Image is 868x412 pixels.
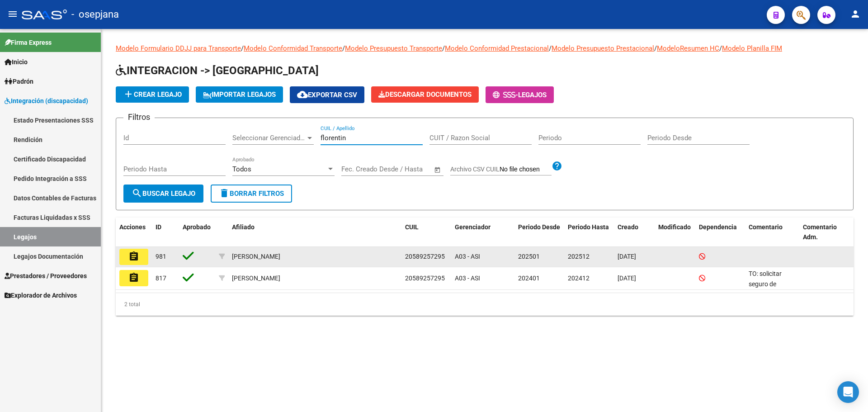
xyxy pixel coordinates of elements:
[745,218,799,247] datatable-header-cell: Comentario
[552,161,562,171] mat-icon: help
[433,165,443,175] button: Open calendar
[371,86,479,103] button: Descargar Documentos
[618,253,636,260] span: [DATE]
[128,272,139,283] mat-icon: assignment
[232,165,251,173] span: Todos
[564,218,614,247] datatable-header-cell: Periodo Hasta
[196,86,283,103] button: IMPORTAR LEGAJOS
[5,96,88,106] span: Integración (discapacidad)
[219,188,230,199] mat-icon: delete
[405,223,419,231] span: CUIL
[658,223,691,231] span: Modificado
[655,218,695,247] datatable-header-cell: Modificado
[500,166,552,174] input: Archivo CSV CUIL
[116,44,241,52] a: Modelo Formulario DDJJ para Transporte
[297,91,357,99] span: Exportar CSV
[116,86,189,103] button: Crear Legajo
[297,89,308,100] mat-icon: cloud_download
[405,253,445,260] span: 20589257295
[156,275,166,282] span: 817
[5,290,77,300] span: Explorador de Archivos
[5,38,52,47] span: Firma Express
[518,275,540,282] span: 202401
[123,90,182,99] span: Crear Legajo
[493,91,518,99] span: -
[837,381,859,403] div: Open Intercom Messenger
[455,275,480,282] span: A03 - ASI
[455,223,491,231] span: Gerenciador
[132,188,142,199] mat-icon: search
[405,275,445,282] span: 20589257295
[749,223,783,231] span: Comentario
[232,251,280,262] div: [PERSON_NAME]
[232,223,255,231] span: Afiliado
[179,218,215,247] datatable-header-cell: Aprobado
[116,218,152,247] datatable-header-cell: Acciones
[119,223,146,231] span: Acciones
[445,44,549,52] a: Modelo Conformidad Prestacional
[123,89,134,99] mat-icon: add
[156,253,166,260] span: 981
[518,91,547,99] span: Legajos
[803,223,837,241] span: Comentario Adm.
[228,218,401,247] datatable-header-cell: Afiliado
[799,218,854,247] datatable-header-cell: Comentario Adm.
[232,273,280,284] div: [PERSON_NAME]
[618,223,638,231] span: Creado
[244,44,342,52] a: Modelo Conformidad Transporte
[552,44,654,52] a: Modelo Presupuesto Prestacional
[401,218,451,247] datatable-header-cell: CUIL
[568,253,590,260] span: 202512
[232,134,306,142] span: Seleccionar Gerenciador
[5,76,33,86] span: Padrón
[657,44,719,52] a: ModeloResumen HC
[568,275,590,282] span: 202412
[514,218,564,247] datatable-header-cell: Periodo Desde
[568,223,609,231] span: Periodo Hasta
[749,270,793,318] span: TO: solicitar seguro de responsabilidad civil profesional vigente
[156,223,161,231] span: ID
[455,253,480,260] span: A03 - ASI
[116,293,854,316] div: 2 total
[5,57,28,67] span: Inicio
[699,223,737,231] span: Dependencia
[211,185,292,203] button: Borrar Filtros
[5,271,87,281] span: Prestadores / Proveedores
[386,165,430,173] input: Fecha fin
[290,86,364,103] button: Exportar CSV
[341,165,378,173] input: Fecha inicio
[614,218,655,247] datatable-header-cell: Creado
[116,43,854,316] div: / / / / / /
[128,251,139,262] mat-icon: assignment
[7,9,18,19] mat-icon: menu
[183,223,211,231] span: Aprobado
[695,218,745,247] datatable-header-cell: Dependencia
[378,90,472,99] span: Descargar Documentos
[152,218,179,247] datatable-header-cell: ID
[132,189,195,198] span: Buscar Legajo
[722,44,782,52] a: Modelo Planilla FIM
[203,90,276,99] span: IMPORTAR LEGAJOS
[850,9,861,19] mat-icon: person
[450,166,500,173] span: Archivo CSV CUIL
[123,185,203,203] button: Buscar Legajo
[486,86,554,103] button: -Legajos
[345,44,442,52] a: Modelo Presupuesto Transporte
[123,111,155,123] h3: Filtros
[518,223,560,231] span: Periodo Desde
[451,218,514,247] datatable-header-cell: Gerenciador
[116,64,319,77] span: INTEGRACION -> [GEOGRAPHIC_DATA]
[518,253,540,260] span: 202501
[618,275,636,282] span: [DATE]
[219,189,284,198] span: Borrar Filtros
[71,5,119,24] span: - osepjana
